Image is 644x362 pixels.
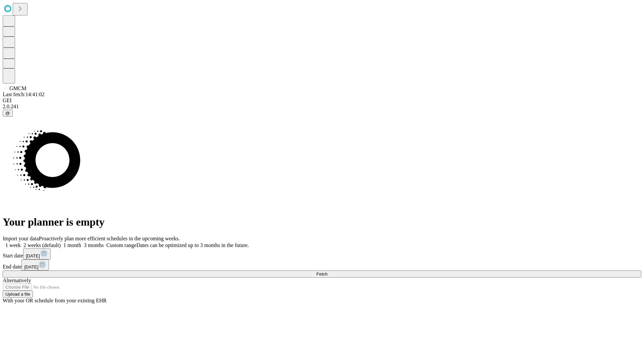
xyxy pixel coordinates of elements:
[24,264,38,269] span: [DATE]
[106,242,136,248] span: Custom range
[5,111,10,116] span: @
[3,278,31,283] span: Alternatively
[3,216,641,228] h1: Your planner is empty
[3,110,13,117] button: @
[3,98,641,104] div: GEI
[39,236,180,241] span: Proactively plan more efficient schedules in the upcoming weeks.
[3,248,641,259] div: Start date
[3,291,33,298] button: Upload a file
[3,259,641,270] div: End date
[3,236,39,241] span: Import your data
[3,104,641,110] div: 2.0.241
[21,259,49,270] button: [DATE]
[26,253,40,258] span: [DATE]
[3,270,641,278] button: Fetch
[316,271,327,277] span: Fetch
[137,242,249,248] span: Dates can be optimized up to 3 months in the future.
[3,298,107,303] span: With your OR schedule from your existing EHR
[23,248,51,259] button: [DATE]
[5,242,21,248] span: 1 week
[63,242,81,248] span: 1 month
[3,92,45,97] span: Last fetch: 14:41:02
[84,242,104,248] span: 3 months
[9,85,26,91] span: GMCM
[23,242,61,248] span: 2 weeks (default)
